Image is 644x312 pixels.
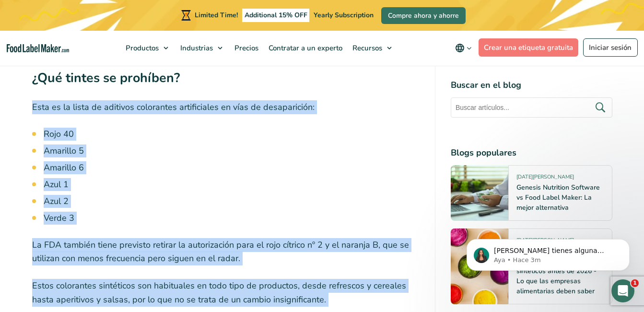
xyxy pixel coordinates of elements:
p: Esta es la lista de aditivos colorantes artificiales en vías de desaparición: [32,100,420,114]
a: Recursos [348,31,397,65]
li: Amarillo 6 [44,161,420,174]
span: Contratar a un experto [266,43,343,53]
span: Industrias [177,43,214,53]
p: La FDA también tiene previsto retirar la autorización para el rojo cítrico nº 2 y el naranja B, q... [32,238,420,266]
li: Azul 1 [44,178,420,191]
a: Genesis Nutrition Software vs Food Label Maker: La mejor alternativa [516,183,600,212]
span: Additional 15% OFF [242,9,310,22]
a: Crear una etiqueta gratuita [479,38,579,57]
span: Yearly Subscription [314,11,374,20]
a: Industrias [176,31,227,65]
span: Recursos [350,43,383,53]
li: Rojo 40 [44,128,420,141]
iframe: Intercom notifications mensaje [452,219,644,286]
strong: ¿Qué tintes se prohíben? [32,69,180,86]
li: Amarillo 5 [44,144,420,157]
h4: Buscar en el blog [451,79,612,92]
a: Iniciar sesión [583,38,638,57]
span: Precios [232,43,259,53]
span: Limited Time! [195,11,238,20]
input: Buscar artículos... [451,97,612,118]
span: 1 [631,279,639,287]
a: Compre ahora y ahorre [381,7,466,24]
a: Precios [230,31,261,65]
h4: Blogs populares [451,146,612,159]
li: Azul 2 [44,195,420,208]
p: Estos colorantes sintéticos son habituales en todo tipo de productos, desde refrescos y cereales ... [32,279,420,307]
span: [DATE][PERSON_NAME] [516,173,574,184]
iframe: Intercom live chat [611,279,634,302]
span: Productos [123,43,160,53]
li: Verde 3 [44,212,420,225]
a: Productos [121,31,173,65]
a: Contratar a un experto [264,31,345,65]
